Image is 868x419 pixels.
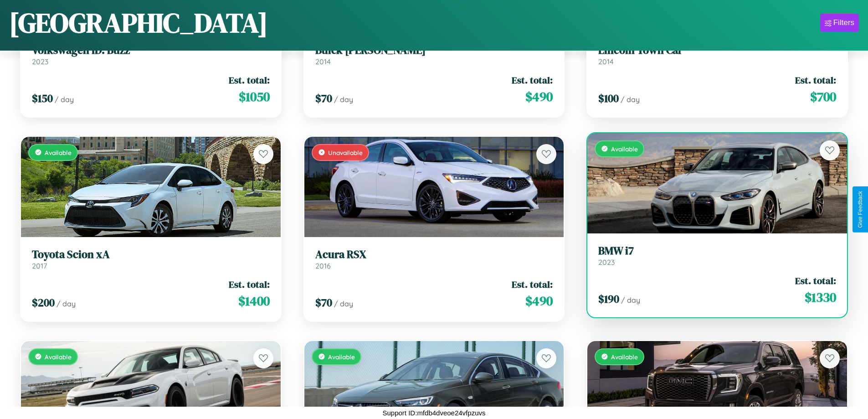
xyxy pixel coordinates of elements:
span: $ 1330 [805,288,836,306]
a: BMW i72023 [598,244,836,267]
span: Unavailable [328,149,363,156]
span: 2014 [315,57,331,66]
span: $ 100 [598,91,619,106]
span: $ 150 [32,91,53,106]
span: 2017 [32,261,47,270]
span: 2014 [598,57,614,66]
h3: Lincoln Town Car [598,44,836,57]
a: Acura RSX2016 [315,248,553,270]
span: $ 1400 [238,292,270,310]
span: $ 490 [525,88,553,106]
a: Lincoln Town Car2014 [598,44,836,66]
h3: BMW i7 [598,244,836,258]
span: Est. total: [795,73,836,87]
span: / day [334,299,353,308]
div: Give Feedback [857,191,863,228]
span: / day [621,295,640,305]
span: Available [328,353,355,361]
span: Est. total: [795,274,836,287]
span: Available [45,149,72,156]
span: Est. total: [229,278,270,291]
a: Toyota Scion xA2017 [32,248,270,270]
span: Est. total: [229,73,270,87]
p: Support ID: mfdb4dveoe24vfpzuvs [383,407,486,419]
button: Filters [820,14,859,32]
span: Est. total: [512,278,553,291]
span: $ 1050 [239,88,270,106]
h3: Buick [PERSON_NAME] [315,44,553,57]
h1: [GEOGRAPHIC_DATA] [9,4,268,41]
span: $ 70 [315,91,332,106]
h3: Toyota Scion xA [32,248,270,261]
span: / day [334,95,353,104]
span: Available [611,353,638,361]
span: 2016 [315,261,331,270]
span: 2023 [598,258,615,267]
span: $ 700 [810,88,836,106]
span: $ 490 [525,292,553,310]
span: Est. total: [512,73,553,87]
h3: Volkswagen ID. Buzz [32,44,270,57]
span: Available [45,353,72,361]
span: $ 190 [598,291,619,306]
span: $ 70 [315,295,332,310]
h3: Acura RSX [315,248,553,261]
span: / day [55,95,74,104]
span: $ 200 [32,295,55,310]
span: 2023 [32,57,48,66]
div: Filters [833,18,854,27]
span: / day [56,299,76,308]
a: Buick [PERSON_NAME]2014 [315,44,553,66]
a: Volkswagen ID. Buzz2023 [32,44,270,66]
span: Available [611,145,638,153]
span: / day [621,95,640,104]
